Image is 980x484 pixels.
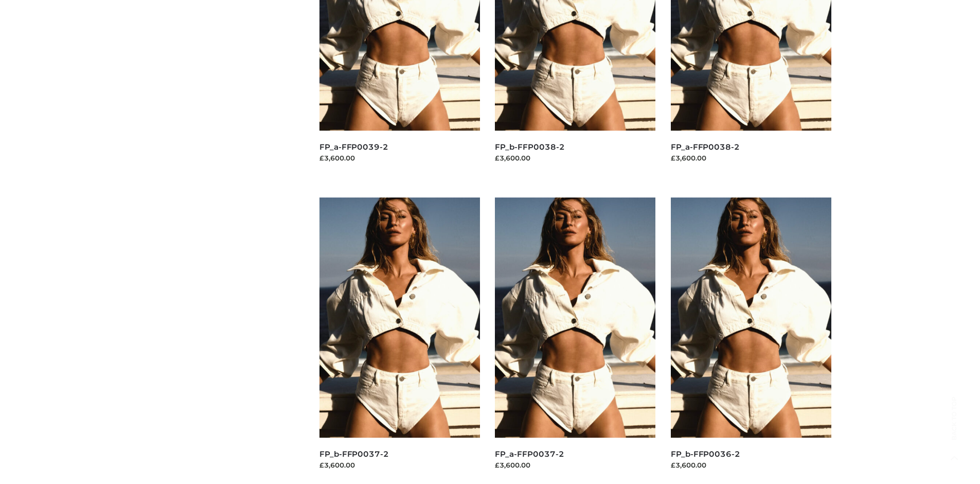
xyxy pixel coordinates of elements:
div: £3,600.00 [319,460,480,470]
span: Back to top [941,415,967,440]
a: FP_b-FFP0037-2 [319,449,389,459]
a: FP_a-FFP0037-2 [495,449,564,459]
a: FP_b-FFP0038-2 [495,142,564,152]
div: £3,600.00 [671,153,831,163]
div: £3,600.00 [671,460,831,470]
a: FP_a-FFP0038-2 [671,142,740,152]
div: £3,600.00 [495,460,655,470]
div: £3,600.00 [495,153,655,163]
div: £3,600.00 [319,153,480,163]
a: FP_a-FFP0039-2 [319,142,388,152]
a: FP_b-FFP0036-2 [671,449,740,459]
